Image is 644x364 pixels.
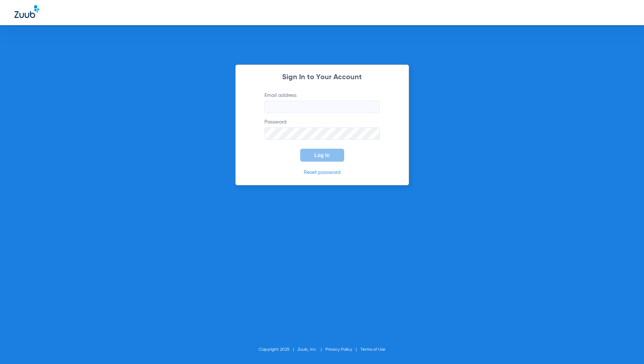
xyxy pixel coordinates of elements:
a: Terms of Use [360,347,385,352]
h2: Sign In to Your Account [254,74,391,81]
a: Reset password [304,170,341,175]
label: Password [264,118,380,140]
span: Log In [315,152,330,158]
input: Password [264,127,380,140]
li: Zuub, Inc. [298,346,325,353]
iframe: Chat Widget [608,329,644,364]
img: Zuub Logo [14,5,39,18]
label: Email address [264,92,380,113]
button: Log In [300,149,344,162]
a: Privacy Policy [325,347,352,352]
input: Email address [264,101,380,113]
li: Copyright 2025 [259,346,298,353]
